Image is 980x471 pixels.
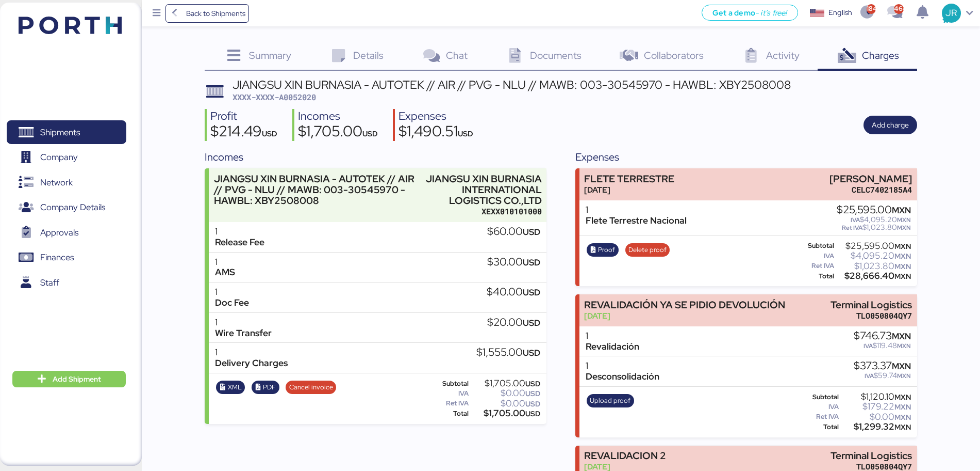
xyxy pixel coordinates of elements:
span: MXN [894,262,911,271]
div: IVA [800,403,839,411]
div: Ret IVA [429,400,469,407]
span: USD [523,226,540,238]
span: MXN [894,272,911,281]
span: MXN [894,252,911,261]
button: Proof [587,243,619,257]
span: Company Details [40,200,105,215]
span: MXN [897,216,911,224]
div: Subtotal [800,394,839,401]
span: Details [353,49,384,62]
div: $30.00 [487,257,540,268]
div: $1,705.00 [471,380,541,387]
div: IVA [800,253,834,260]
div: $1,120.10 [841,393,911,401]
button: Cancel invoice [286,381,336,394]
div: Revalidación [586,341,639,352]
a: Company [7,146,126,169]
span: USD [523,287,540,298]
span: USD [525,379,540,388]
div: 1 [215,317,272,328]
div: $1,023.80 [837,224,911,231]
span: MXN [894,392,911,402]
div: Total [429,410,469,417]
span: USD [525,389,540,398]
span: Staff [40,275,59,290]
span: MXN [894,413,911,422]
span: IVA [851,216,860,224]
span: Company [40,150,78,165]
span: MXN [892,205,911,216]
div: Terminal Logistics [830,450,912,461]
span: Ret IVA [842,224,862,232]
button: PDF [252,381,279,394]
span: Approvals [40,225,78,240]
div: Incomes [298,109,378,124]
div: $1,555.00 [476,347,540,358]
span: Documents [530,49,582,62]
div: Expenses [398,109,473,124]
span: Chat [446,49,468,62]
span: MXN [894,422,911,432]
div: $40.00 [487,287,540,298]
div: 1 [215,347,288,358]
div: JIANGSU XIN BURNASIA - AUTOTEK // AIR // PVG - NLU // MAWB: 003-30545970 - HAWBL: XBY2508008 [232,79,791,90]
span: Add Shipment [53,373,101,385]
div: $25,595.00 [836,242,911,250]
div: AMS [215,267,235,278]
span: IVA [865,372,874,380]
div: REVALIDACION 2 [584,450,666,461]
div: Subtotal [800,242,834,249]
span: Add charge [872,119,909,131]
div: $1,490.51 [398,124,473,142]
div: Desconsolidación [586,371,659,382]
a: Network [7,170,126,194]
span: Finances [40,250,74,265]
span: Upload proof [590,395,630,406]
div: Terminal Logistics [830,300,912,310]
div: $1,705.00 [298,124,378,142]
div: $4,095.20 [836,252,911,260]
div: Wire Transfer [215,328,272,339]
div: Doc Fee [215,297,249,308]
div: JIANGSU XIN BURNASIA INTERNATIONAL LOGISTICS CO.,LTD [423,174,542,206]
div: CELC7402185A4 [829,184,912,195]
div: Expenses [575,149,917,165]
button: Upload proof [587,394,634,407]
div: $1,705.00 [471,410,541,417]
div: Flete Terrestre Nacional [586,215,687,226]
span: PDF [263,382,276,393]
a: Back to Shipments [165,4,250,23]
div: Delivery Charges [215,358,288,369]
span: MXN [897,342,911,350]
div: $60.00 [487,226,540,238]
div: $0.00 [841,413,911,421]
span: USD [523,257,540,268]
div: 1 [215,257,235,268]
span: Delete proof [628,244,667,256]
div: $1,023.80 [836,262,911,270]
button: Add charge [863,116,917,134]
button: Delete proof [625,243,670,257]
div: $59.74 [854,372,911,380]
div: Profit [210,109,277,124]
a: Shipments [7,120,126,144]
span: Activity [766,49,800,62]
a: Company Details [7,196,126,219]
div: $4,095.20 [837,216,911,224]
span: USD [362,129,378,138]
span: Collaborators [644,49,704,62]
div: [DATE] [584,184,674,195]
div: FLETE TERRESTRE [584,174,674,184]
div: $214.49 [210,124,277,142]
div: 1 [586,331,639,341]
span: XML [228,382,242,393]
span: MXN [894,402,911,412]
span: XXXX-XXXX-A0052020 [232,92,316,102]
span: Back to Shipments [186,7,245,20]
span: Charges [862,49,899,62]
span: Network [40,175,73,190]
div: Release Fee [215,237,264,248]
div: $0.00 [471,400,541,407]
span: USD [262,129,277,138]
div: IVA [429,390,469,397]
